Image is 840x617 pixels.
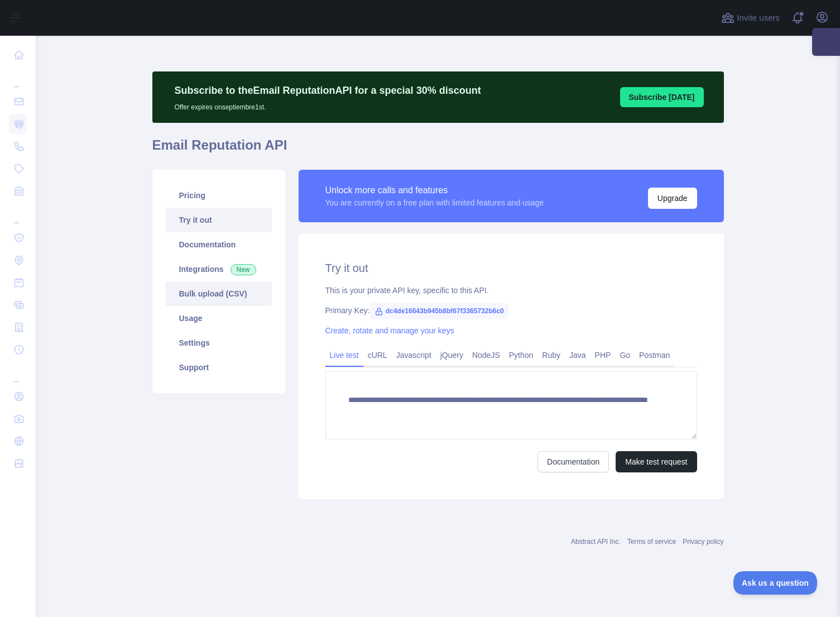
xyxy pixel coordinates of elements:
[152,136,724,163] h1: Email Reputation API
[231,264,256,275] span: New
[325,184,544,197] div: Unlock more calls and features
[166,331,272,355] a: Settings
[615,346,635,364] a: Go
[591,346,616,364] a: PHP
[9,362,27,384] div: ...
[325,260,697,276] h2: Try it out
[571,538,621,546] a: Abstract API Inc.
[683,538,723,546] a: Privacy policy
[620,87,704,107] button: Subscribe [DATE]
[325,285,697,296] div: This is your private API key, specific to this API.
[392,346,436,364] a: Javascript
[537,451,609,472] a: Documentation
[363,346,392,364] a: cURL
[175,98,481,112] p: Offer expires on septiembre 1st.
[468,346,505,364] a: NodeJS
[166,355,272,380] a: Support
[166,257,272,281] a: Integrations New
[719,9,782,27] button: Invite users
[737,12,780,25] span: Invite users
[436,346,468,364] a: jQuery
[175,83,481,98] p: Subscribe to the Email Reputation API for a special 30 % discount
[505,346,538,364] a: Python
[325,326,454,335] a: Create, rotate and manage your keys
[565,346,591,364] a: Java
[627,538,676,546] a: Terms of service
[616,451,697,472] button: Make test request
[166,183,272,208] a: Pricing
[325,305,697,316] div: Primary Key:
[648,188,697,209] button: Upgrade
[166,281,272,306] a: Bulk upload (CSV)
[733,571,818,595] iframe: Toggle Customer Support
[9,67,27,89] div: ...
[166,208,272,232] a: Try it out
[325,197,544,208] div: You are currently on a free plan with limited features and usage
[166,232,272,257] a: Documentation
[166,306,272,331] a: Usage
[635,346,674,364] a: Postman
[325,346,363,364] a: Live test
[9,203,27,226] div: ...
[370,303,508,319] span: dc4de16643b945b8bf67f3365732b6c0
[537,346,565,364] a: Ruby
